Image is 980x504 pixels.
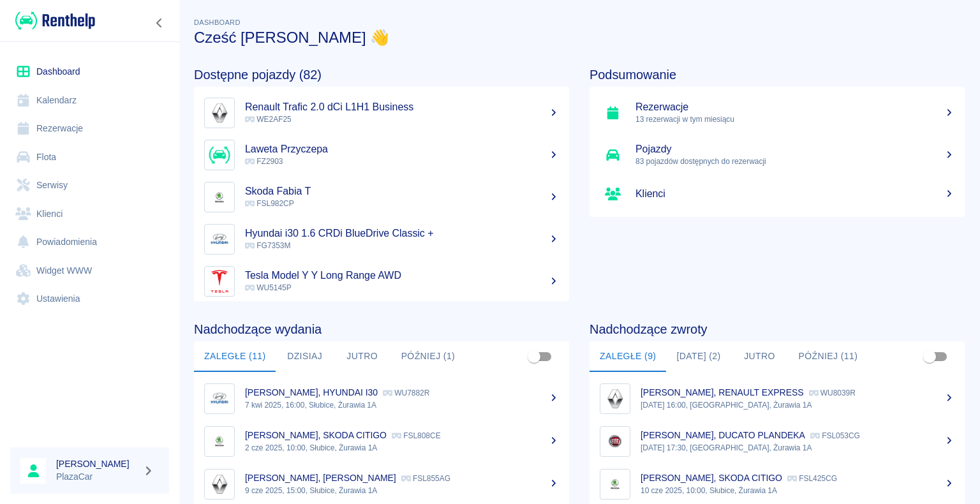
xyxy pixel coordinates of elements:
a: Powiadomienia [10,228,169,256]
a: Ustawienia [10,285,169,313]
img: Image [207,269,232,293]
button: Jutro [334,341,391,372]
img: Image [207,185,232,209]
h5: Pojazdy [635,143,954,156]
button: Dzisiaj [276,341,334,372]
img: Image [207,387,232,411]
a: Klienci [10,200,169,228]
span: FSL982CP [245,199,294,208]
img: Image [207,429,232,454]
p: 7 kwi 2025, 16:00, Słubice, Żurawia 1A [245,399,559,411]
p: 9 cze 2025, 15:00, Słubice, Żurawia 1A [245,485,559,496]
p: [PERSON_NAME], SKODA CITIGO [245,430,387,440]
p: [PERSON_NAME], HYUNDAI I30 [245,387,378,397]
h5: Rezerwacje [635,101,954,114]
p: WU7882R [383,389,429,397]
img: Image [207,101,232,125]
a: Image[PERSON_NAME], HYUNDAI I30 WU7882R7 kwi 2025, 16:00, Słubice, Żurawia 1A [194,377,569,420]
span: Dashboard [194,19,241,26]
a: Image[PERSON_NAME], DUCATO PLANDEKA FSL053CG[DATE] 17:30, [GEOGRAPHIC_DATA], Żurawia 1A [590,420,965,463]
p: 10 cze 2025, 10:00, Słubice, Żurawia 1A [641,485,954,496]
h5: Renault Trafic 2.0 dCi L1H1 Business [245,101,559,114]
p: 13 rezerwacji w tym miesiącu [635,114,954,125]
p: [DATE] 17:30, [GEOGRAPHIC_DATA], Żurawia 1A [641,442,954,454]
a: Image[PERSON_NAME], SKODA CITIGO FSL808CE2 cze 2025, 10:00, Słubice, Żurawia 1A [194,420,569,463]
a: ImageTesla Model Y Y Long Range AWD WU5145P [194,260,569,302]
a: Flota [10,143,169,172]
button: Zaległe (11) [194,341,276,372]
button: Później (1) [391,341,466,372]
p: [DATE] 16:00, [GEOGRAPHIC_DATA], Żurawia 1A [641,399,954,411]
p: 83 pojazdów dostępnych do rezerwacji [635,156,954,167]
p: WU8039R [809,389,856,397]
p: FSL425CG [787,474,837,483]
img: Image [207,143,232,167]
span: Pokaż przypisane tylko do mnie [917,345,942,369]
p: [PERSON_NAME], RENAULT EXPRESS [641,387,804,397]
span: WU5145P [245,283,292,292]
a: ImageSkoda Fabia T FSL982CP [194,176,569,218]
h5: Hyundai i30 1.6 CRDi BlueDrive Classic + [245,227,559,240]
a: Widget WWW [10,256,169,285]
img: Image [207,227,232,251]
img: Image [603,472,627,496]
p: [PERSON_NAME], SKODA CITIGO [641,473,782,483]
button: Później (11) [789,341,868,372]
button: [DATE] (2) [666,341,731,372]
a: Renthelp logo [10,10,95,31]
h5: Tesla Model Y Y Long Range AWD [245,269,559,282]
a: Kalendarz [10,86,169,115]
a: ImageRenault Trafic 2.0 dCi L1H1 Business WE2AF25 [194,92,569,134]
span: Pokaż przypisane tylko do mnie [522,345,546,369]
button: Jutro [731,341,789,372]
a: Image[PERSON_NAME], RENAULT EXPRESS WU8039R[DATE] 16:00, [GEOGRAPHIC_DATA], Żurawia 1A [590,377,965,420]
a: ImageHyundai i30 1.6 CRDi BlueDrive Classic + FG7353M [194,218,569,260]
img: Image [603,387,627,411]
a: Pojazdy83 pojazdów dostępnych do rezerwacji [590,134,965,176]
h5: Skoda Fabia T [245,185,559,198]
img: Renthelp logo [15,10,95,31]
h4: Dostępne pojazdy (82) [194,67,569,82]
a: Rezerwacje [10,114,169,143]
a: Klienci [590,176,965,212]
p: FSL808CE [392,431,441,440]
a: ImageLaweta Przyczepa FZ2903 [194,134,569,176]
h4: Nadchodzące wydania [194,322,569,337]
span: FG7353M [245,241,290,250]
p: FSL855AG [401,474,450,483]
img: Image [207,472,232,496]
button: Zwiń nawigację [150,15,169,31]
button: Zaległe (9) [590,341,666,372]
span: FZ2903 [245,157,283,166]
p: [PERSON_NAME], DUCATO PLANDEKA [641,430,805,440]
img: Image [603,429,627,454]
h5: Klienci [635,188,954,200]
a: Dashboard [10,57,169,86]
p: FSL053CG [810,431,860,440]
a: Serwisy [10,171,169,200]
p: PlazaCar [56,470,138,484]
h5: Laweta Przyczepa [245,143,559,156]
h3: Cześć [PERSON_NAME] 👋 [194,29,965,47]
span: WE2AF25 [245,115,292,124]
a: Rezerwacje13 rezerwacji w tym miesiącu [590,92,965,134]
h4: Podsumowanie [590,67,965,82]
p: 2 cze 2025, 10:00, Słubice, Żurawia 1A [245,442,559,454]
p: [PERSON_NAME], [PERSON_NAME] [245,473,396,483]
h6: [PERSON_NAME] [56,457,138,470]
h4: Nadchodzące zwroty [590,322,965,337]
